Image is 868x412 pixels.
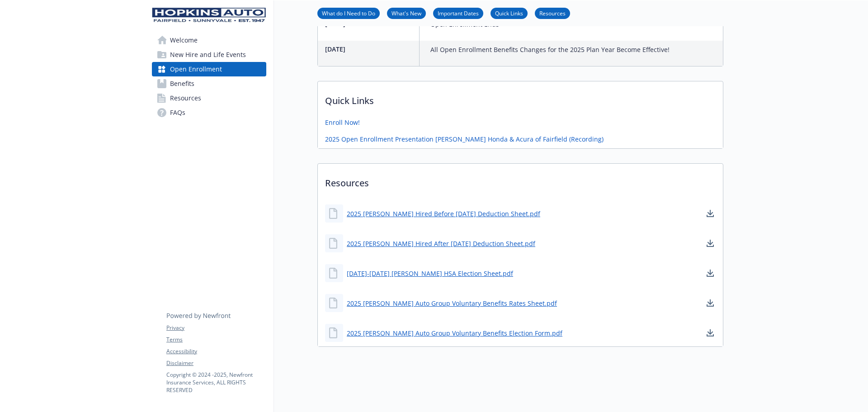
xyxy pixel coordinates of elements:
[433,9,483,17] a: Important Dates
[347,269,513,278] a: [DATE]-[DATE] [PERSON_NAME] HSA Election Sheet.pdf
[170,47,246,62] span: New Hire and Life Events
[705,298,716,308] a: download document
[317,9,380,17] a: What do I Need to Do
[152,105,266,120] a: FAQs
[166,347,266,355] a: Accessibility
[152,76,266,91] a: Benefits
[152,91,266,105] a: Resources
[325,134,604,144] a: 2025 Open Enrollment Presentation [PERSON_NAME] Honda & Acura of Fairfield (Recording)
[166,336,266,344] a: Terms
[318,81,723,115] p: Quick Links
[318,164,723,197] p: Resources
[705,208,716,219] a: download document
[705,327,716,338] a: download document
[166,371,266,394] p: Copyright © 2024 - 2025 , Newfront Insurance Services, ALL RIGHTS RESERVED
[170,91,201,105] span: Resources
[705,238,716,249] a: download document
[325,118,360,127] a: Enroll Now!
[535,9,570,17] a: Resources
[166,359,266,367] a: Disclaimer
[170,105,185,120] span: FAQs
[325,44,415,54] p: [DATE]
[170,33,198,47] span: Welcome
[387,9,426,17] a: What's New
[705,268,716,279] a: download document
[152,62,266,76] a: Open Enrollment
[152,47,266,62] a: New Hire and Life Events
[347,209,540,218] a: 2025 [PERSON_NAME] Hired Before [DATE] Deduction Sheet.pdf
[347,298,557,308] a: 2025 [PERSON_NAME] Auto Group Voluntary Benefits Rates Sheet.pdf
[491,9,528,17] a: Quick Links
[170,62,222,76] span: Open Enrollment
[430,44,670,55] p: All Open Enrollment Benefits Changes for the 2025 Plan Year Become Effective!
[152,33,266,47] a: Welcome
[166,324,266,332] a: Privacy
[347,239,535,248] a: 2025 [PERSON_NAME] Hired After [DATE] Deduction Sheet.pdf
[170,76,194,91] span: Benefits
[347,328,562,338] a: 2025 [PERSON_NAME] Auto Group Voluntary Benefits Election Form.pdf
